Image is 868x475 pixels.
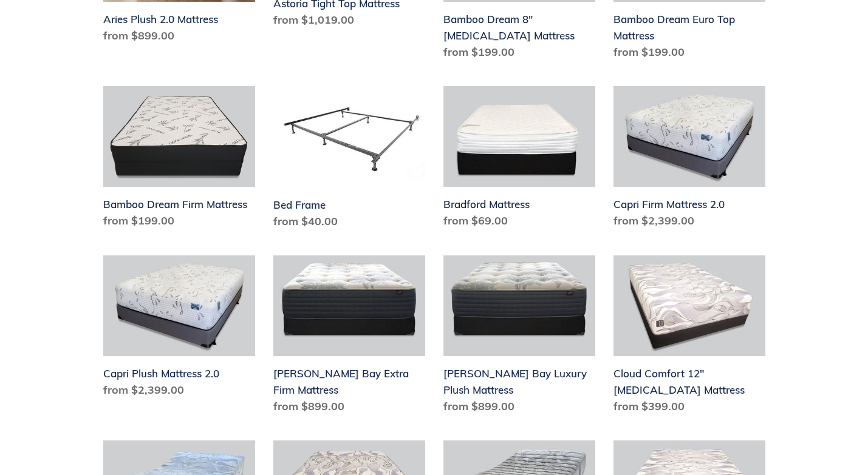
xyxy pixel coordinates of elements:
a: Bamboo Dream Firm Mattress [103,86,255,234]
a: Cloud Comfort 12" Memory Foam Mattress [613,255,765,420]
a: Chadwick Bay Extra Firm Mattress [273,255,425,420]
a: Capri Firm Mattress 2.0 [613,86,765,234]
a: Bed Frame [273,86,425,234]
a: Chadwick Bay Luxury Plush Mattress [443,255,595,420]
a: Bradford Mattress [443,86,595,234]
a: Capri Plush Mattress 2.0 [103,255,255,403]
